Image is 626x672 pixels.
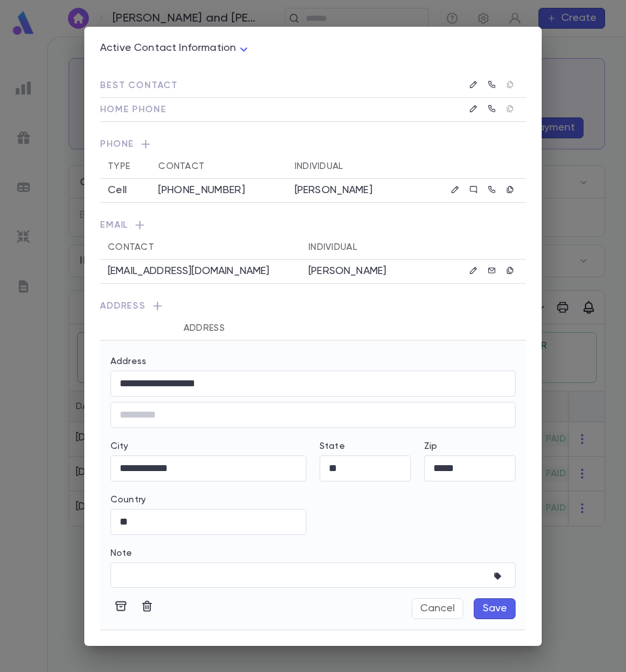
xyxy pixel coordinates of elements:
[301,236,431,260] th: Individual
[100,105,166,114] span: Home Phone
[158,184,278,197] div: [PHONE_NUMBER]
[424,441,437,451] label: Zip
[287,155,412,179] th: Individual
[295,184,404,197] p: [PERSON_NAME]
[308,265,423,278] p: [PERSON_NAME]
[110,441,129,451] label: City
[100,236,301,260] th: Contact
[108,184,142,197] div: Cell
[110,495,146,505] label: Country
[110,548,133,558] label: Note
[474,598,516,619] button: Save
[108,265,269,278] p: [EMAIL_ADDRESS][DOMAIN_NAME]
[110,356,146,367] label: Address
[100,81,178,90] span: Best Contact
[176,316,450,341] th: Address
[100,299,526,316] span: Address
[412,598,463,619] button: Cancel
[100,43,236,53] span: Active Contact Information
[100,138,526,155] span: Phone
[150,155,286,179] th: Contact
[320,441,345,451] label: State
[100,38,252,59] div: Active Contact Information
[100,155,150,179] th: Type
[100,219,526,236] span: Email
